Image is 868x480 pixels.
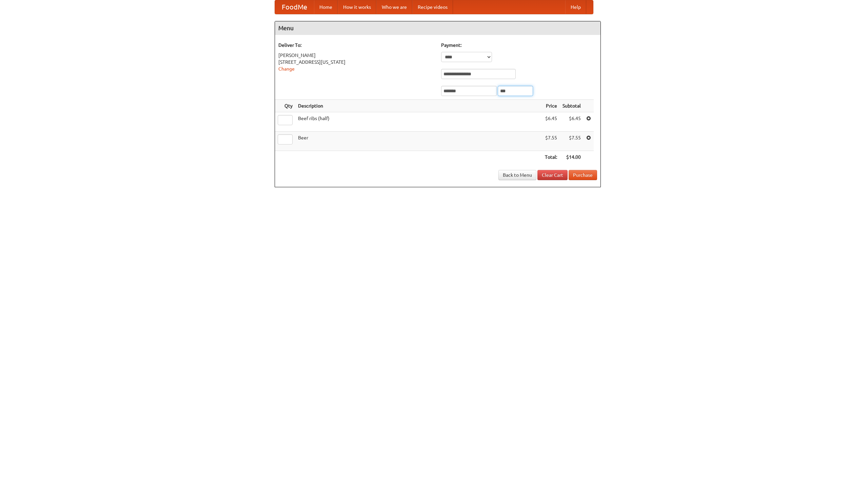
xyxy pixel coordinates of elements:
[542,151,560,164] th: Total:
[278,66,295,72] a: Change
[441,42,597,49] h5: Payment:
[542,132,560,151] td: $7.55
[278,42,434,49] h5: Deliver To:
[537,170,568,180] a: Clear Cart
[560,132,584,151] td: $7.55
[278,59,434,65] div: [STREET_ADDRESS][US_STATE]
[376,0,412,14] a: Who we are
[560,151,584,164] th: $14.00
[498,170,536,180] a: Back to Menu
[275,100,295,112] th: Qty
[542,112,560,132] td: $6.45
[542,100,560,112] th: Price
[338,0,376,14] a: How it works
[314,0,338,14] a: Home
[278,52,434,59] div: [PERSON_NAME]
[295,132,542,151] td: Beer
[560,112,584,132] td: $6.45
[275,21,600,35] h4: Menu
[569,170,597,180] button: Purchase
[275,0,314,14] a: FoodMe
[295,100,542,112] th: Description
[295,112,542,132] td: Beef ribs (half)
[560,100,584,112] th: Subtotal
[565,0,586,14] a: Help
[412,0,453,14] a: Recipe videos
